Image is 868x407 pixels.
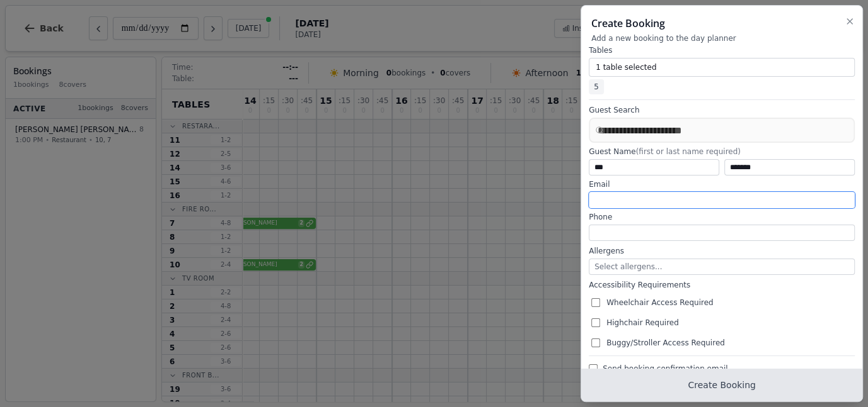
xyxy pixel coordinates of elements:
button: Create Booking [581,369,862,401]
span: Send booking confirmation email [603,364,727,374]
input: Highchair Required [591,318,600,327]
label: Accessibility Requirements [589,280,855,290]
label: Guest Search [589,105,855,115]
label: Tables [589,45,855,55]
button: 1 table selected [589,58,855,77]
input: Wheelchair Access Required [591,298,600,307]
label: Phone [589,212,855,222]
p: Add a new booking to the day planner [591,33,852,43]
span: Buggy/Stroller Access Required [606,338,725,348]
span: Select allergens... [594,262,662,271]
h2: Create Booking [591,16,852,31]
input: Buggy/Stroller Access Required [591,338,600,347]
label: Guest Name [589,147,855,157]
span: 5 [589,79,604,94]
label: Email [589,179,855,189]
span: Wheelchair Access Required [606,298,714,308]
input: Send booking confirmation email [589,364,598,373]
button: Select allergens... [589,259,855,275]
label: Allergens [589,246,855,256]
span: Highchair Required [606,318,679,328]
span: (first or last name required) [635,147,740,156]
